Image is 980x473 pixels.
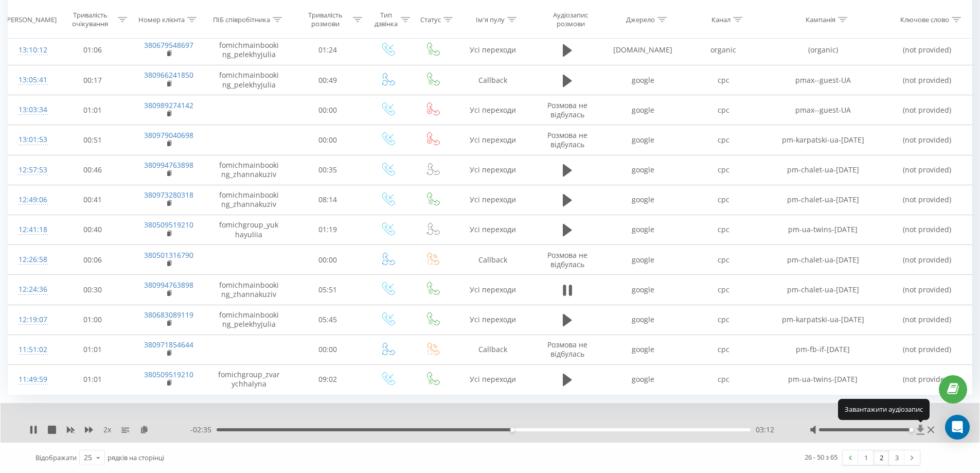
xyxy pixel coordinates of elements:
[56,65,130,95] td: 00:17
[882,35,972,65] td: (not provided)
[207,364,291,394] td: fomichgroup_zvarychhalyna
[291,185,365,215] td: 08:14
[763,335,882,364] td: pm-fb-if-[DATE]
[603,245,683,275] td: google
[291,95,365,125] td: 00:00
[763,95,882,125] td: pmax--guest-UA
[763,245,882,275] td: pm-chalet-ua-[DATE]
[291,155,365,185] td: 00:35
[763,275,882,305] td: pm-chalet-ua-[DATE]
[882,125,972,155] td: (not provided)
[144,220,193,230] a: 380509519210
[144,70,193,80] a: 380966241850
[35,453,77,462] span: Відображати
[626,15,655,24] div: Джерело
[805,452,838,462] div: 26 - 50 з 65
[56,245,130,275] td: 00:06
[144,310,193,320] a: 380683089119
[19,310,45,330] div: 12:19:07
[683,155,763,185] td: cpc
[756,425,774,435] span: 03:12
[108,453,164,462] span: рядків на сторінці
[144,190,193,200] a: 380973280318
[65,11,116,28] div: Тривалість очікування
[763,125,882,155] td: pm-karpatski-ua-[DATE]
[763,185,882,215] td: pm-chalet-ua-[DATE]
[858,450,874,465] a: 1
[603,155,683,185] td: google
[19,370,45,390] div: 11:49:59
[763,155,882,185] td: pm-chalet-ua-[DATE]
[763,215,882,244] td: pm-ua-twins-[DATE]
[84,452,92,463] div: 25
[945,415,970,440] div: Open Intercom Messenger
[291,364,365,394] td: 09:02
[454,305,531,335] td: Усі переходи
[138,15,185,24] div: Номер клієнта
[454,155,531,185] td: Усі переходи
[603,364,683,394] td: google
[19,100,45,120] div: 13:03:34
[763,364,882,394] td: pm-ua-twins-[DATE]
[882,364,972,394] td: (not provided)
[19,130,45,150] div: 13:01:53
[56,35,130,65] td: 01:06
[19,70,45,90] div: 13:05:41
[900,15,949,24] div: Ключове слово
[763,305,882,335] td: pm-karpatski-ua-[DATE]
[763,65,882,95] td: pmax--guest-UA
[806,15,835,24] div: Кампанія
[603,275,683,305] td: google
[454,215,531,244] td: Усі переходи
[454,245,531,275] td: Callback
[889,450,904,465] a: 3
[207,275,291,305] td: fomichmainbooking_zhannakuziv
[291,335,365,364] td: 00:00
[144,130,193,140] a: 380979040698
[19,160,45,180] div: 12:57:53
[207,185,291,215] td: fomichmainbooking_zhannakuziv
[874,450,889,465] a: 2
[683,364,763,394] td: cpc
[144,280,193,290] a: 380994763898
[683,215,763,244] td: cpc
[476,15,505,24] div: Ім'я пулу
[207,35,291,65] td: fomichmainbooking_pelekhyjulia
[683,95,763,125] td: cpc
[56,215,130,244] td: 00:40
[291,215,365,244] td: 01:19
[19,250,45,270] div: 12:26:58
[683,65,763,95] td: cpc
[683,35,763,65] td: organic
[144,100,193,110] a: 380989274142
[213,15,270,24] div: ПІБ співробітника
[19,220,45,240] div: 12:41:18
[207,305,291,335] td: fomichmainbooking_pelekhyjulia
[454,65,531,95] td: Callback
[603,125,683,155] td: google
[711,15,730,24] div: Канал
[763,35,882,65] td: (organic)
[454,185,531,215] td: Усі переходи
[454,364,531,394] td: Усі переходи
[19,279,45,300] div: 12:24:36
[144,160,193,170] a: 380994763898
[19,190,45,210] div: 12:49:06
[603,335,683,364] td: google
[56,125,130,155] td: 00:51
[56,335,130,364] td: 01:01
[454,335,531,364] td: Callback
[547,340,587,359] span: Розмова не відбулась
[882,305,972,335] td: (not provided)
[882,275,972,305] td: (not provided)
[541,11,600,28] div: Аудіозапис розмови
[56,155,130,185] td: 00:46
[454,35,531,65] td: Усі переходи
[144,370,193,379] a: 380509519210
[420,15,441,24] div: Статус
[909,428,913,432] div: Accessibility label
[19,40,45,60] div: 13:10:12
[603,65,683,95] td: google
[291,245,365,275] td: 00:00
[603,305,683,335] td: google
